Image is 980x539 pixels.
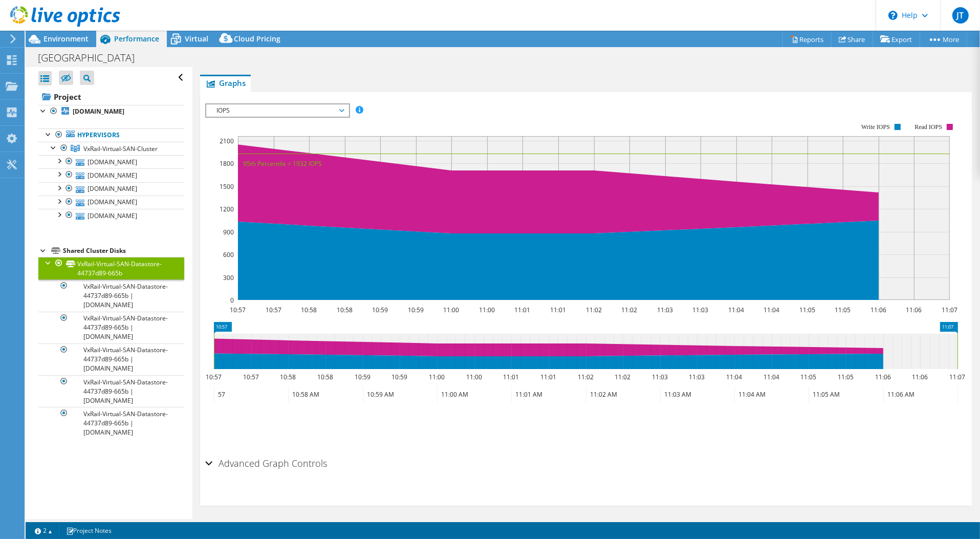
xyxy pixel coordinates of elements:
text: 10:58 [318,373,334,381]
span: VxRail-Virtual-SAN-Cluster [83,144,158,153]
text: 11:06 [912,373,928,381]
text: 300 [223,273,234,282]
text: 11:03 [693,306,709,314]
text: 11:05 [838,373,854,381]
span: Virtual [185,34,208,44]
text: 11:00 [467,373,483,381]
a: [DOMAIN_NAME] [38,196,184,209]
b: [DOMAIN_NAME] [73,107,124,116]
a: [DOMAIN_NAME] [38,105,184,118]
text: 11:00 [429,373,445,381]
text: 0 [230,296,234,305]
text: 11:03 [689,373,705,381]
a: VxRail-Virtual-SAN-Datastore-44737d89-665b | [DOMAIN_NAME] [38,343,184,375]
text: 10:58 [337,306,353,314]
text: 11:07 [950,373,966,381]
text: 11:01 [504,373,519,381]
text: 10:59 [373,306,388,314]
a: VxRail-Virtual-SAN-Datastore-44737d89-665b [38,257,184,279]
text: 11:05 [835,306,851,314]
text: 11:04 [764,373,780,381]
a: [DOMAIN_NAME] [38,155,184,168]
a: Project [38,89,184,105]
text: 10:58 [301,306,317,314]
text: 11:02 [622,306,638,314]
text: 2100 [220,137,234,145]
text: 10:57 [244,373,259,381]
text: 10:59 [408,306,424,314]
a: Project Notes [59,524,119,537]
a: Hypervisors [38,128,184,142]
text: 1500 [220,182,234,191]
text: 11:06 [876,373,891,381]
a: VxRail-Virtual-SAN-Datastore-44737d89-665b | [DOMAIN_NAME] [38,375,184,407]
span: Performance [114,34,159,44]
text: 11:04 [729,306,745,314]
a: More [920,31,967,47]
text: 11:07 [942,306,958,314]
span: JT [952,7,969,24]
a: VxRail-Virtual-SAN-Datastore-44737d89-665b | [DOMAIN_NAME] [38,312,184,343]
text: 10:59 [355,373,371,381]
text: Read IOPS [915,123,943,131]
text: 1200 [220,205,234,213]
text: 11:02 [578,373,594,381]
text: Write IOPS [862,123,890,131]
text: 11:03 [652,373,668,381]
text: 1800 [220,159,234,168]
span: Cloud Pricing [234,34,280,44]
text: 11:06 [871,306,887,314]
a: VxRail-Virtual-SAN-Datastore-44737d89-665b | [DOMAIN_NAME] [38,407,184,439]
text: 11:00 [444,306,460,314]
text: 900 [223,228,234,236]
text: 600 [223,250,234,259]
text: 11:01 [551,306,567,314]
text: 10:58 [280,373,296,381]
a: VxRail-Virtual-SAN-Cluster [38,142,184,155]
text: 11:01 [541,373,557,381]
span: Environment [43,34,89,44]
h1: [GEOGRAPHIC_DATA] [33,52,150,63]
span: Graphs [205,78,246,88]
a: 2 [28,524,59,537]
text: 11:03 [658,306,673,314]
text: 11:02 [615,373,631,381]
text: 95th Percentile = 1932 IOPS [243,159,322,168]
text: 11:06 [906,306,922,314]
text: 11:00 [480,306,495,314]
text: 11:01 [515,306,531,314]
a: [DOMAIN_NAME] [38,168,184,182]
a: Export [873,31,920,47]
a: [DOMAIN_NAME] [38,209,184,222]
text: 11:04 [764,306,780,314]
a: Share [831,31,873,47]
text: 10:59 [392,373,408,381]
text: 10:57 [266,306,282,314]
text: 10:57 [230,306,246,314]
h2: Advanced Graph Controls [205,453,327,473]
text: 11:04 [727,373,743,381]
div: Shared Cluster Disks [63,245,184,257]
a: VxRail-Virtual-SAN-Datastore-44737d89-665b | [DOMAIN_NAME] [38,279,184,311]
a: Reports [782,31,832,47]
a: [DOMAIN_NAME] [38,182,184,196]
span: IOPS [211,104,343,117]
text: 10:57 [206,373,222,381]
text: 11:05 [800,306,816,314]
text: 11:02 [586,306,602,314]
text: 11:05 [801,373,817,381]
svg: \n [888,11,898,20]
